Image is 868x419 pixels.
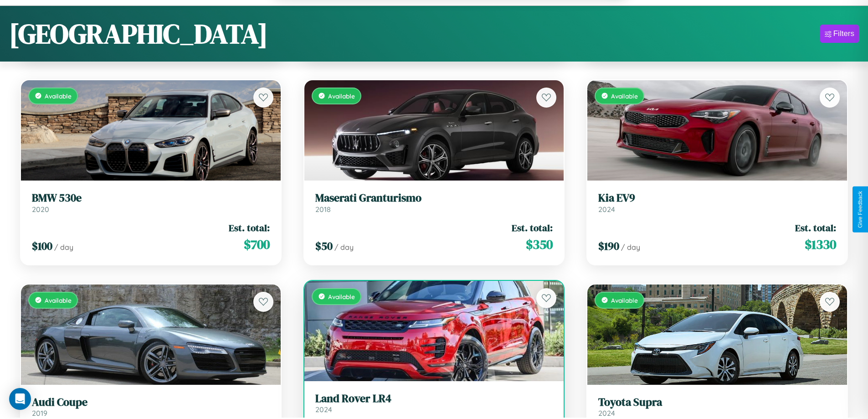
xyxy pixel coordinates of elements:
span: 2024 [598,205,615,214]
span: 2020 [32,205,49,214]
h3: Toyota Supra [598,396,836,409]
a: Maserati Granturismo2018 [315,191,553,214]
span: $ 350 [526,235,553,253]
span: Est. total: [795,221,836,234]
span: $ 1330 [805,235,836,253]
h3: Land Rover LR4 [315,392,553,405]
a: BMW 530e2020 [32,191,270,214]
h3: Audi Coupe [32,396,270,409]
span: Available [611,92,638,100]
a: Land Rover LR42024 [315,392,553,414]
span: Available [328,92,355,100]
span: $ 100 [32,238,52,253]
span: / day [621,243,640,252]
span: $ 50 [315,238,333,253]
span: 2024 [598,409,615,418]
span: / day [334,243,354,252]
a: Audi Coupe2019 [32,396,270,418]
span: Available [45,296,72,304]
a: Toyota Supra2024 [598,396,836,418]
div: Give Feedback [857,191,863,228]
h3: Maserati Granturismo [315,191,553,205]
button: Filters [820,25,859,43]
h3: BMW 530e [32,191,270,205]
span: $ 190 [598,238,619,253]
span: Available [45,92,72,100]
a: Kia EV92024 [598,191,836,214]
span: / day [54,243,73,252]
span: 2018 [315,205,331,214]
span: Est. total: [229,221,270,234]
div: Filters [833,29,854,38]
h1: [GEOGRAPHIC_DATA] [9,15,268,52]
h3: Kia EV9 [598,191,836,205]
span: 2019 [32,409,47,418]
span: Est. total: [512,221,553,234]
div: Open Intercom Messenger [9,388,31,410]
span: $ 700 [244,235,270,253]
span: 2024 [315,405,332,414]
span: Available [328,293,355,300]
span: Available [611,296,638,304]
